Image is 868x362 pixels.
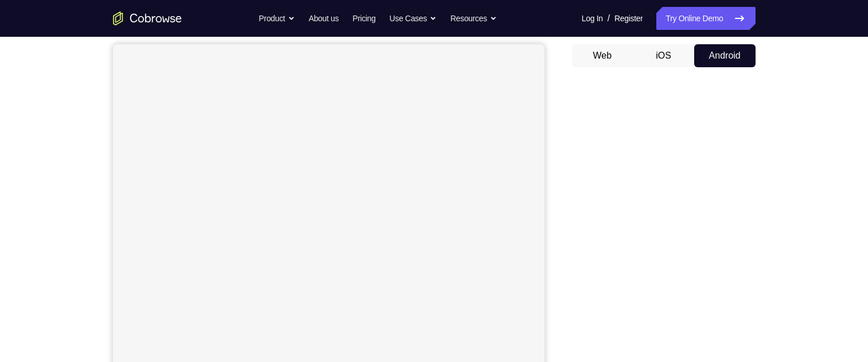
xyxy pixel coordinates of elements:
a: Pricing [352,7,375,30]
button: Resources [450,7,497,30]
a: About us [309,7,338,30]
span: / [608,11,610,25]
button: Android [694,44,756,67]
a: Log In [582,7,603,30]
a: Try Online Demo [656,7,755,30]
button: iOS [633,44,694,67]
button: Web [572,44,633,67]
a: Go to the home page [113,11,182,25]
button: Use Cases [390,7,437,30]
a: Register [614,7,643,30]
button: Product [259,7,295,30]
